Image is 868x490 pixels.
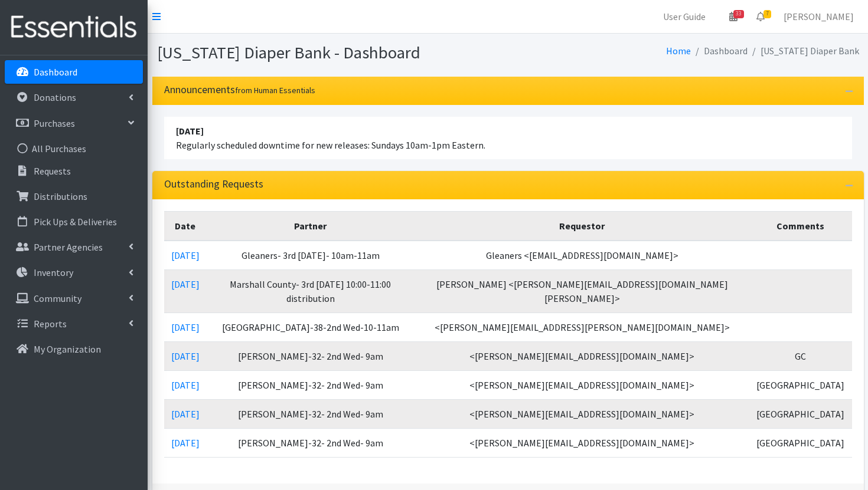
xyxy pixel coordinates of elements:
a: Community [5,287,143,310]
a: [DATE] [171,379,200,391]
a: [DATE] [171,321,200,333]
a: [DATE] [171,437,200,449]
td: [PERSON_NAME]-32- 2nd Wed- 9am [207,370,415,399]
a: Distributions [5,185,143,208]
a: [DATE] [171,249,200,261]
h3: Announcements [164,84,315,96]
a: Dashboard [5,60,143,84]
a: Inventory [5,261,143,284]
a: User Guide [654,5,715,28]
p: Community [34,292,81,304]
li: Dashboard [691,42,748,60]
th: Partner [207,211,415,241]
p: Inventory [34,267,73,278]
p: Distributions [34,190,87,202]
p: Purchases [34,117,75,129]
td: [PERSON_NAME]-32- 2nd Wed- 9am [207,428,415,457]
p: My Organization [34,343,101,355]
p: Partner Agencies [34,241,103,253]
h1: [US_STATE] Diaper Bank - Dashboard [157,42,504,63]
p: Pick Ups & Deliveries [34,216,117,228]
p: Requests [34,165,71,177]
td: <[PERSON_NAME][EMAIL_ADDRESS][DOMAIN_NAME]> [415,428,749,457]
a: Requests [5,159,143,183]
p: Reports [34,318,67,330]
a: All Purchases [5,137,143,160]
p: Donations [34,91,76,103]
a: 33 [720,5,747,28]
td: [GEOGRAPHIC_DATA] [749,428,851,457]
td: [GEOGRAPHIC_DATA]-38-2nd Wed-10-11am [207,313,415,341]
span: 33 [733,10,744,18]
td: <[PERSON_NAME][EMAIL_ADDRESS][DOMAIN_NAME]> [415,399,749,428]
td: <[PERSON_NAME][EMAIL_ADDRESS][DOMAIN_NAME]> [415,341,749,370]
a: Pick Ups & Deliveries [5,210,143,234]
td: [PERSON_NAME]-32- 2nd Wed- 9am [207,399,415,428]
a: Purchases [5,111,143,135]
span: 7 [763,10,771,18]
td: [GEOGRAPHIC_DATA] [749,399,851,428]
th: Comments [749,211,851,241]
a: [DATE] [171,278,200,290]
h3: Outstanding Requests [164,178,263,190]
img: HumanEssentials [5,8,143,47]
td: [PERSON_NAME] <[PERSON_NAME][EMAIL_ADDRESS][DOMAIN_NAME][PERSON_NAME]> [415,269,749,313]
td: [PERSON_NAME]-32- 2nd Wed- 9am [207,341,415,370]
li: Regularly scheduled downtime for new releases: Sundays 10am-1pm Eastern. [164,117,852,159]
th: Date [164,211,207,241]
p: Dashboard [34,66,77,78]
a: 7 [747,5,774,28]
td: <[PERSON_NAME][EMAIL_ADDRESS][DOMAIN_NAME]> [415,370,749,399]
td: [GEOGRAPHIC_DATA] [749,370,851,399]
small: from Human Essentials [235,85,315,96]
a: [DATE] [171,350,200,362]
strong: [DATE] [176,125,204,137]
th: Requestor [415,211,749,241]
a: [DATE] [171,408,200,420]
td: <[PERSON_NAME][EMAIL_ADDRESS][PERSON_NAME][DOMAIN_NAME]> [415,313,749,341]
td: Gleaners <[EMAIL_ADDRESS][DOMAIN_NAME]> [415,241,749,270]
td: GC [749,341,851,370]
td: Gleaners- 3rd [DATE]- 10am-11am [207,241,415,270]
a: Reports [5,312,143,336]
a: My Organization [5,337,143,361]
a: Home [666,45,691,57]
td: Marshall County- 3rd [DATE] 10:00-11:00 distribution [207,269,415,313]
li: [US_STATE] Diaper Bank [748,42,859,60]
a: [PERSON_NAME] [774,5,863,28]
a: Donations [5,85,143,109]
a: Partner Agencies [5,235,143,259]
